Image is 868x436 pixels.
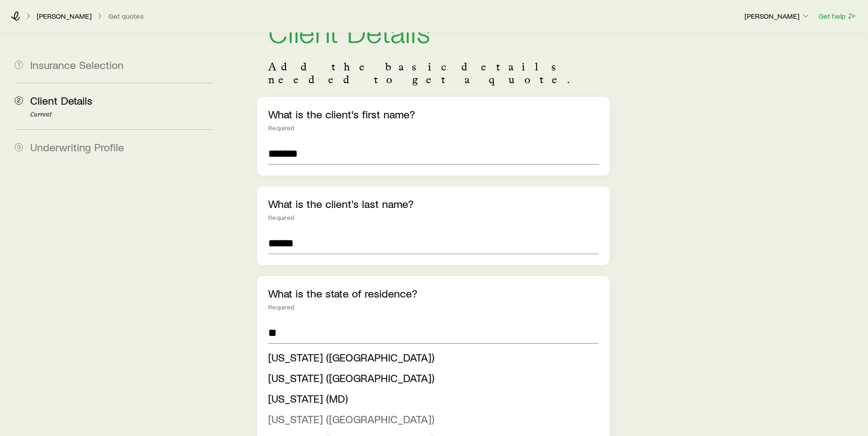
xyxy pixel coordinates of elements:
span: [US_STATE] (MD) [268,392,348,405]
span: [US_STATE] ([GEOGRAPHIC_DATA]) [268,412,434,425]
p: What is the state of residence? [268,287,598,300]
h1: Client Details [268,16,598,46]
li: Massachusetts (MA) [268,409,593,430]
p: What is the client's first name? [268,108,598,121]
span: [US_STATE] ([GEOGRAPHIC_DATA]) [268,351,434,364]
p: What is the client's last name? [268,197,598,210]
span: Underwriting Profile [30,140,124,154]
span: 2 [15,96,23,105]
p: Add the basic details needed to get a quote. [268,60,598,86]
span: 3 [15,143,23,151]
p: Current [30,111,213,118]
li: Maine (ME) [268,368,593,388]
div: Required [268,303,598,311]
p: [PERSON_NAME] [37,11,92,21]
li: Alabama (AL) [268,347,593,368]
span: 1 [15,61,23,69]
span: [US_STATE] ([GEOGRAPHIC_DATA]) [268,371,434,384]
div: Required [268,124,598,132]
span: Insurance Selection [30,58,124,71]
button: Get quotes [108,12,144,21]
p: [PERSON_NAME] [744,11,810,21]
div: Required [268,214,598,221]
span: Client Details [30,94,92,107]
button: Get help [818,11,857,21]
button: [PERSON_NAME] [744,11,811,22]
li: Maryland (MD) [268,388,593,409]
